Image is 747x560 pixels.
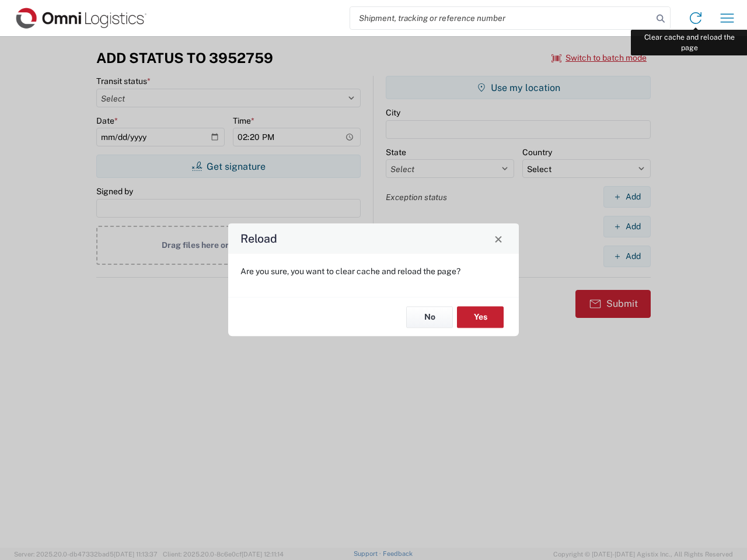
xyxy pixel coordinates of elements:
h4: Reload [240,230,277,247]
button: No [406,306,453,328]
button: Yes [457,306,504,328]
p: Are you sure, you want to clear cache and reload the page? [240,266,507,276]
button: Close [490,230,507,247]
input: Shipment, tracking or reference number [350,7,652,29]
